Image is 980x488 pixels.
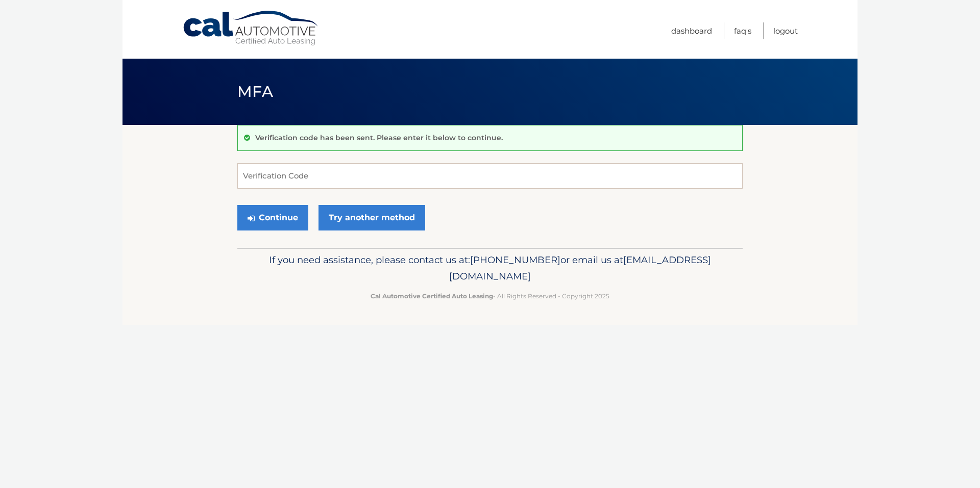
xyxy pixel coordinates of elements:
span: MFA [237,82,273,101]
a: Try another method [318,205,425,230]
a: Logout [773,22,798,39]
strong: Cal Automotive Certified Auto Leasing [371,292,493,300]
a: Cal Automotive [182,10,320,46]
span: [EMAIL_ADDRESS][DOMAIN_NAME] [449,254,711,282]
span: [PHONE_NUMBER] [470,254,560,266]
a: Dashboard [671,22,712,39]
a: FAQ's [734,22,751,39]
p: If you need assistance, please contact us at: or email us at [244,252,736,285]
input: Verification Code [237,163,743,189]
p: - All Rights Reserved - Copyright 2025 [244,291,736,301]
button: Continue [237,205,308,230]
p: Verification code has been sent. Please enter it below to continue. [255,133,503,142]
